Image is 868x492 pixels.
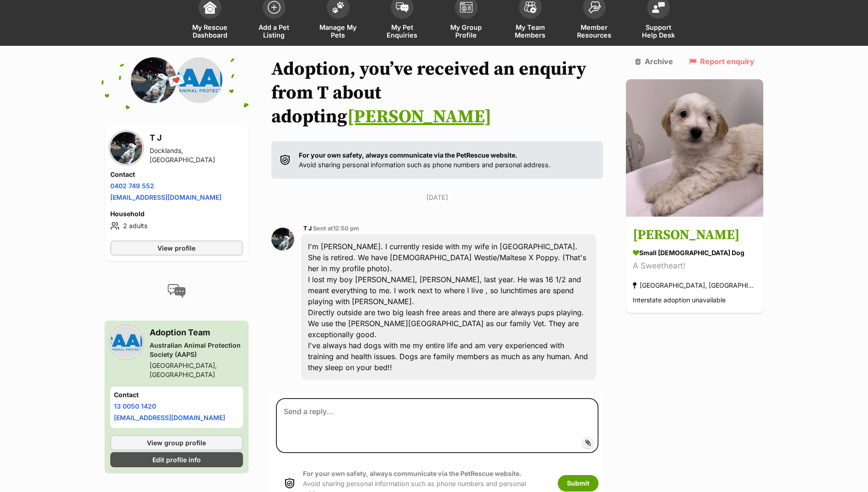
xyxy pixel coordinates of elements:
img: group-profile-icon-3fa3cf56718a62981997c0bc7e787c4b2cf8bcc04b72c1350f741eb67cf2f40e.svg [460,2,473,13]
h4: Household [110,209,243,219]
img: dashboard-icon-eb2f2d2d3e046f16d808141f083e7271f6b2e854fb5c12c21221c1fb7104beca.svg [204,1,216,14]
p: Avoid sharing personal information such as phone numbers and personal address. [299,150,550,170]
span: Support Help Desk [638,23,679,39]
span: Member Resources [574,23,615,39]
strong: For your own safety, always communicate via the PetRescue website. [299,151,518,159]
h3: [PERSON_NAME] [633,225,756,246]
span: My Rescue Dashboard [189,23,231,39]
li: 2 adults [110,220,243,231]
span: My Pet Enquiries [382,23,423,39]
span: Edit profile info [152,455,201,465]
button: Submit [558,475,598,492]
div: A Sweetheart! [633,260,756,273]
span: T J [303,225,312,232]
h3: Adoption Team [150,326,243,339]
a: 0402 749 552 [110,182,154,190]
h4: Contact [110,170,243,179]
img: help-desk-icon-fdf02630f3aa405de69fd3d07c3f3aa587a6932b1a1747fa1d2bba05be0121f9.svg [652,2,665,13]
img: T J profile pic [131,57,177,103]
img: conversation-icon-4a6f8262b818ee0b60e3300018af0b2d0b884aa5de6e9bcb8d3d4eeb1a70a7c4.svg [167,284,186,298]
div: I'm [PERSON_NAME]. I currently reside with my wife in [GEOGRAPHIC_DATA]. She is retired. We have ... [301,234,597,380]
img: Australian Animal Protection Society (AAPS) profile pic [177,57,222,103]
h4: Contact [114,390,239,399]
div: Docklands, [GEOGRAPHIC_DATA] [150,146,243,164]
a: Archive [635,57,673,66]
a: Report enquiry [689,57,755,66]
p: [DATE] [271,192,604,202]
a: [EMAIL_ADDRESS][DOMAIN_NAME] [114,414,225,421]
a: [PERSON_NAME] [347,105,491,128]
img: Ollie [626,79,763,217]
div: small [DEMOGRAPHIC_DATA] Dog [633,248,756,258]
div: [GEOGRAPHIC_DATA], [GEOGRAPHIC_DATA] [150,361,243,379]
strong: For your own safety, always communicate via the PetRescue website. [303,470,522,477]
a: 13 0050 1420 [114,402,156,410]
a: View profile [110,241,243,256]
a: [PERSON_NAME] small [DEMOGRAPHIC_DATA] Dog A Sweetheart! [GEOGRAPHIC_DATA], [GEOGRAPHIC_DATA] Int... [626,219,763,313]
img: pet-enquiries-icon-7e3ad2cf08bfb03b45e93fb7055b45f3efa6380592205ae92323e6603595dc1f.svg [396,2,409,12]
img: Australian Animal Protection Society (AAPS) profile pic [110,326,142,358]
div: [GEOGRAPHIC_DATA], [GEOGRAPHIC_DATA] [633,279,756,292]
span: Add a Pet Listing [253,23,295,39]
span: Interstate adoption unavailable [633,296,726,304]
img: add-pet-listing-icon-0afa8454b4691262ce3f59096e99ab1cd57d4a30225e0717b998d2c9b9846f56.svg [268,1,280,14]
div: Australian Animal Protection Society (AAPS) [150,341,243,359]
h3: T J [150,131,243,144]
span: 💌 [166,71,187,90]
img: manage-my-pets-icon-02211641906a0b7f246fdf0571729dbe1e7629f14944591b6c1af311fb30b64b.svg [332,1,345,13]
a: [EMAIL_ADDRESS][DOMAIN_NAME] [110,193,221,201]
span: 12:50 pm [333,225,359,232]
img: T J profile pic [271,228,294,251]
span: My Team Members [510,23,551,39]
img: team-members-icon-5396bd8760b3fe7c0b43da4ab00e1e3bb1a5d9ba89233759b79545d2d3fc5d0d.svg [524,1,537,13]
a: Edit profile info [110,452,243,467]
span: View profile [157,243,195,253]
img: T J profile pic [110,132,142,164]
img: member-resources-icon-8e73f808a243e03378d46382f2149f9095a855e16c252ad45f914b54edf8863c.svg [588,1,601,13]
span: My Group Profile [446,23,487,39]
h1: Adoption, you’ve received an enquiry from T about adopting [271,57,604,129]
span: View group profile [147,438,206,448]
a: View group profile [110,435,243,450]
span: Manage My Pets [318,23,359,39]
span: Sent at [313,225,359,232]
